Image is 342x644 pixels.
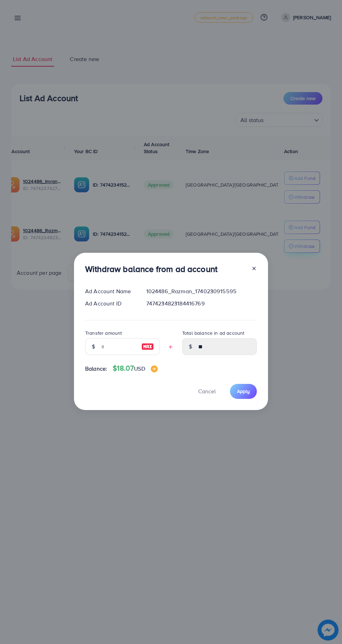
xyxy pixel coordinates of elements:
[85,365,107,373] span: Balance:
[141,342,154,351] img: image
[80,287,141,295] div: Ad Account Name
[141,300,262,308] div: 7474234823184416769
[151,365,158,372] img: image
[237,388,250,395] span: Apply
[189,384,224,399] button: Cancel
[80,300,141,308] div: Ad Account ID
[230,384,257,399] button: Apply
[85,264,217,274] h3: Withdraw balance from ad account
[141,287,262,295] div: 1024486_Razman_1740230915595
[113,364,157,373] h4: $18.07
[182,329,244,336] label: Total balance in ad account
[85,329,122,336] label: Transfer amount
[134,365,145,372] span: USD
[198,387,216,395] span: Cancel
